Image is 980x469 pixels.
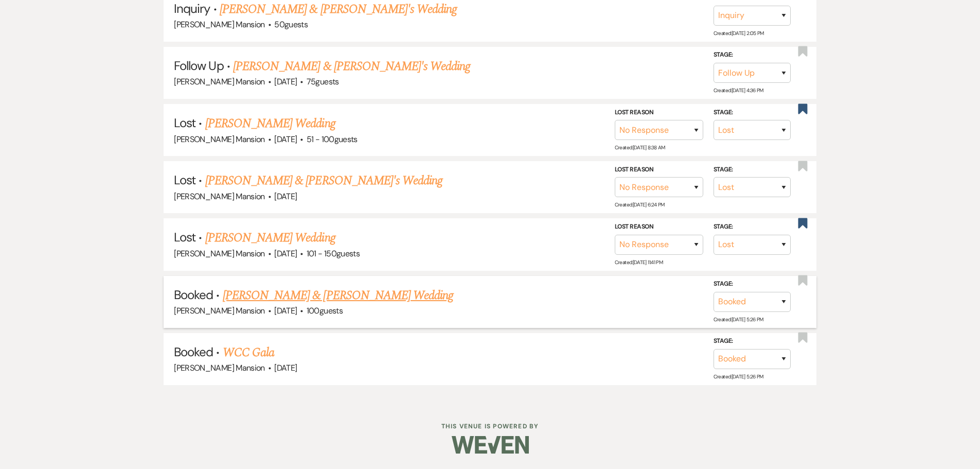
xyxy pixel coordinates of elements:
span: Created: [DATE] 11:41 PM [615,259,663,266]
span: Created: [DATE] 5:26 PM [714,316,763,323]
span: Lost [174,229,195,245]
span: 101 - 150 guests [307,248,360,259]
span: Lost [174,115,195,131]
span: 75 guests [307,76,339,87]
label: Lost Reason [615,221,703,233]
a: [PERSON_NAME] & [PERSON_NAME]'s Wedding [233,57,471,76]
span: [PERSON_NAME] Mansion [174,19,265,30]
a: WCC Gala [223,343,274,362]
label: Stage: [714,336,791,347]
span: Booked [174,344,213,360]
span: 100 guests [307,305,343,316]
span: Created: [DATE] 5:26 PM [714,373,763,380]
span: Created: [DATE] 8:38 AM [615,144,665,151]
span: [PERSON_NAME] Mansion [174,76,265,87]
span: Created: [DATE] 4:36 PM [714,87,763,94]
label: Stage: [714,107,791,118]
span: 51 - 100 guests [307,134,358,145]
label: Lost Reason [615,107,703,118]
span: [PERSON_NAME] Mansion [174,305,265,316]
span: [PERSON_NAME] Mansion [174,248,265,259]
span: [DATE] [274,191,297,202]
a: [PERSON_NAME] Wedding [205,229,335,247]
span: [DATE] [274,134,297,145]
a: [PERSON_NAME] & [PERSON_NAME] Wedding [223,286,453,305]
a: [PERSON_NAME] Wedding [205,114,335,133]
span: [PERSON_NAME] Mansion [174,191,265,202]
span: 50 guests [274,19,308,30]
span: Follow Up [174,58,223,74]
a: [PERSON_NAME] & [PERSON_NAME]'s Wedding [205,171,443,190]
label: Lost Reason [615,164,703,176]
label: Stage: [714,221,791,233]
span: [PERSON_NAME] Mansion [174,362,265,373]
span: Inquiry [174,1,210,16]
span: [DATE] [274,76,297,87]
span: Booked [174,287,213,303]
span: [PERSON_NAME] Mansion [174,134,265,145]
img: Weven Logo [452,427,529,463]
label: Stage: [714,164,791,176]
span: [DATE] [274,305,297,316]
span: Lost [174,172,195,188]
span: Created: [DATE] 2:05 PM [714,30,764,37]
span: Created: [DATE] 6:24 PM [615,201,665,208]
span: [DATE] [274,248,297,259]
span: [DATE] [274,362,297,373]
label: Stage: [714,279,791,290]
label: Stage: [714,49,791,61]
